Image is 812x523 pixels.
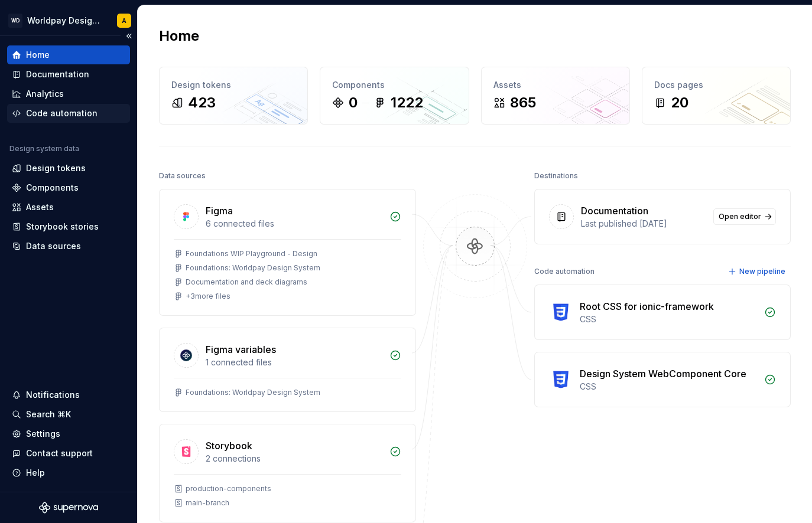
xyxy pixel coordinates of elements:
div: Home [26,49,50,61]
a: Assets [7,198,130,217]
div: Components [26,182,79,194]
a: Components01222 [320,67,469,125]
div: WD [8,14,22,28]
a: Docs pages20 [642,67,791,125]
a: Components [7,178,130,197]
div: CSS [580,381,758,393]
div: Code automation [26,107,98,119]
div: Last published [DATE] [581,218,707,230]
button: Help [7,463,130,482]
a: Design tokens423 [159,67,308,125]
div: Documentation and deck diagrams [186,277,307,287]
button: Search ⌘K [7,405,130,424]
div: Docs pages [654,79,778,91]
div: Notifications [26,389,80,401]
a: Analytics [7,84,130,103]
div: Foundations: Worldpay Design System [186,388,320,397]
a: Code automation [7,104,130,123]
div: Foundations: Worldpay Design System [186,263,320,273]
div: main-branch [186,498,229,508]
a: Storybook2 connectionsproduction-componentsmain-branch [159,424,416,522]
div: Help [26,467,45,479]
button: WDWorldpay Design SystemA [2,8,135,33]
div: Analytics [26,88,64,100]
a: Design tokens [7,159,130,178]
div: Assets [493,79,618,91]
div: Storybook stories [26,221,99,233]
a: Assets865 [481,67,630,125]
a: Figma variables1 connected filesFoundations: Worldpay Design System [159,328,416,412]
div: Design tokens [171,79,295,91]
a: Storybook stories [7,217,130,236]
div: 423 [188,93,216,112]
a: Documentation [7,65,130,84]
button: Collapse sidebar [121,28,137,44]
div: Figma [206,204,233,218]
div: 1222 [391,93,423,112]
div: Foundations WIP Playground - Design [186,249,317,259]
div: 6 connected files [206,218,382,230]
div: Contact support [26,447,93,459]
div: 2 connections [206,453,382,465]
div: 20 [671,93,688,112]
svg: Supernova Logo [39,502,98,514]
a: Data sources [7,237,130,256]
div: Design system data [9,144,79,153]
a: Settings [7,424,130,443]
div: 0 [349,93,358,112]
div: Design tokens [26,162,86,174]
div: Documentation [581,204,648,218]
div: Code automation [534,263,595,280]
span: Open editor [719,212,761,221]
div: Components [332,79,456,91]
div: Storybook [206,439,252,453]
div: Figma variables [206,342,276,357]
div: production-components [186,484,271,493]
a: Open editor [713,208,776,225]
div: + 3 more files [186,292,230,301]
div: Data sources [159,168,206,184]
div: Root CSS for ionic-framework [580,299,714,313]
div: Documentation [26,68,89,80]
button: Contact support [7,444,130,463]
div: 1 connected files [206,357,382,368]
button: Notifications [7,385,130,404]
div: Design System WebComponent Core [580,367,746,381]
a: Home [7,45,130,64]
h2: Home [159,27,199,45]
div: A [122,16,126,25]
div: Assets [26,201,54,213]
div: Settings [26,428,60,440]
div: Worldpay Design System [27,15,103,27]
div: 865 [510,93,536,112]
div: Destinations [534,168,578,184]
div: CSS [580,313,758,325]
div: Search ⌘K [26,408,71,420]
span: New pipeline [739,267,785,276]
button: New pipeline [725,263,791,280]
div: Data sources [26,240,81,252]
a: Figma6 connected filesFoundations WIP Playground - DesignFoundations: Worldpay Design SystemDocum... [159,189,416,316]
